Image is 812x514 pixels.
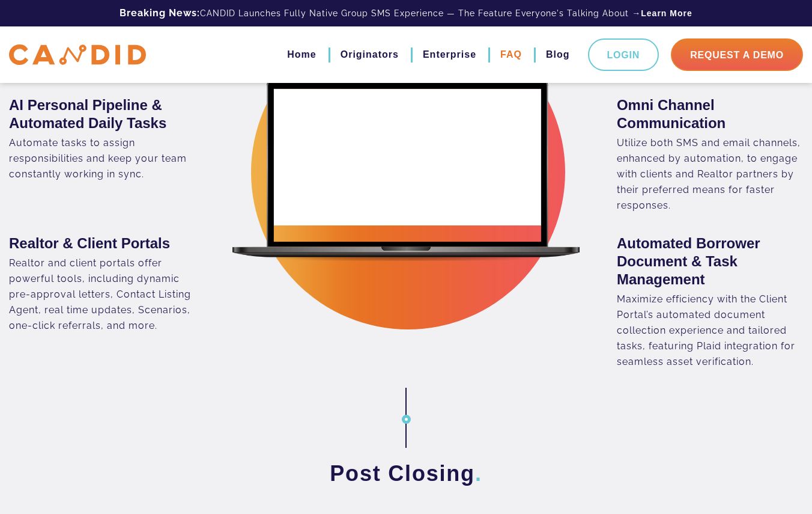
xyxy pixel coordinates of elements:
div: Realtor and client portals offer powerful tools, including dynamic pre-approval letters, Contact ... [9,255,195,334]
a: Home [287,44,316,65]
div: Maximize efficiency with the Client Portal’s automated document collection experience and tailore... [617,292,803,370]
a: Blog [546,44,570,65]
div: Utilize both SMS and email channels, enhanced by automation, to engage with clients and Realtor p... [617,135,803,213]
a: Request A Demo [671,38,803,71]
a: FAQ [500,44,522,65]
h3: Omni Channel Communication [617,96,803,132]
a: Originators [341,44,399,65]
a: Login [588,38,659,71]
a: Learn More [641,7,692,19]
h3: Realtor & Client Portals [9,234,195,252]
div: Automate tasks to assign responsibilities and keep your team constantly working in sync. [9,135,195,182]
b: Breaking News: [120,7,200,19]
a: Enterprise [423,44,476,65]
h3: Post Closing [9,460,803,488]
span: . [475,461,482,486]
h3: Automated Borrower Document & Task Management [617,234,803,289]
h3: AI Personal Pipeline & Automated Daily Tasks [9,96,195,132]
img: CANDID APP [9,44,146,66]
